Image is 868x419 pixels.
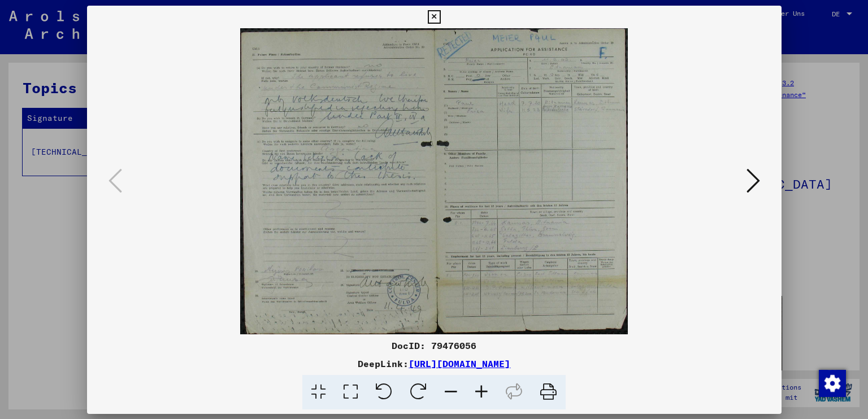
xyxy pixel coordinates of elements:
[819,370,846,397] img: Zustimmung ändern
[409,358,510,369] a: [URL][DOMAIN_NAME]
[818,369,845,396] div: Zustimmung ändern
[125,28,743,334] img: 001.jpg
[87,339,782,352] div: DocID: 79476056
[87,357,782,370] div: DeepLink:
